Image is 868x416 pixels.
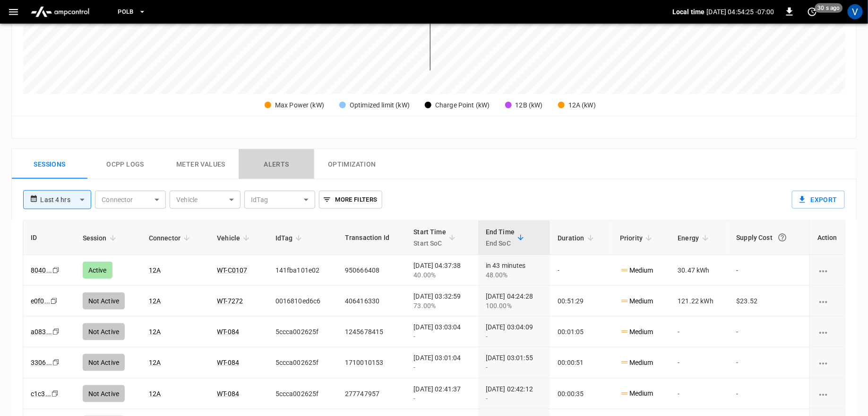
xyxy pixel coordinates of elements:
div: charging session options [817,296,837,306]
p: Medium [620,296,653,306]
div: 12A (kW) [568,100,596,110]
div: Optimized limit (kW) [350,100,410,110]
td: 00:01:05 [550,317,612,347]
p: End SoC [486,238,515,249]
p: Medium [620,358,653,368]
div: [DATE] 03:01:04 [413,353,470,372]
td: - [670,317,729,347]
td: 1245678415 [337,317,406,347]
div: 73.00% [413,301,470,310]
div: - [413,394,470,403]
button: Meter Values [163,149,239,179]
div: 40.00% [413,270,470,280]
img: ampcontrol.io logo [27,3,93,21]
td: - [729,255,810,286]
div: Not Active [83,292,125,310]
div: 12B (kW) [516,100,543,110]
a: WT-7272 [217,297,243,305]
span: 30 s ago [815,3,843,13]
div: 100.00% [486,301,542,310]
div: [DATE] 04:24:28 [486,292,542,310]
td: 950666408 [337,255,406,286]
td: 277747957 [337,379,406,409]
div: [DATE] 03:04:09 [486,322,542,341]
td: - [670,347,729,378]
a: 12A [149,266,161,274]
a: 12A [149,297,161,305]
button: PoLB [114,3,150,21]
th: Transaction Id [337,221,406,255]
div: Start Time [413,226,446,249]
td: 00:00:51 [550,347,612,378]
span: PoLB [118,7,134,18]
div: [DATE] 04:37:38 [413,261,470,280]
div: Supply Cost [737,229,802,246]
div: profile-icon [848,4,863,19]
p: Medium [620,266,653,275]
div: copy [51,389,60,399]
td: - [670,379,729,409]
div: [DATE] 02:42:12 [486,384,542,403]
div: End Time [486,226,515,249]
td: 5ccca002625f [268,347,337,378]
a: e0f0... [31,297,50,305]
td: - [729,347,810,378]
span: Duration [558,232,596,244]
td: - [729,317,810,347]
p: Medium [620,327,653,337]
div: charging session options [817,358,837,367]
td: 00:00:35 [550,379,612,409]
td: 5ccca002625f [268,379,337,409]
td: 141fba101e02 [268,255,337,286]
div: charging session options [817,389,837,398]
div: charging session options [817,266,837,275]
td: 406416330 [337,286,406,317]
span: IdTag [275,232,305,244]
p: Start SoC [413,238,446,249]
div: [DATE] 03:01:55 [486,353,542,372]
td: - [729,379,810,409]
td: 00:51:29 [550,286,612,317]
div: - [486,363,542,372]
td: 121.22 kWh [670,286,729,317]
div: Last 4 hrs [40,191,91,209]
button: Export [792,191,845,209]
div: Not Active [83,385,125,402]
a: 3306... [31,359,52,366]
th: Action [809,221,845,255]
button: More Filters [319,191,382,209]
button: set refresh interval [805,4,820,19]
td: - [550,255,612,286]
span: Priority [620,232,655,244]
div: Not Active [83,354,125,371]
span: Energy [678,232,712,244]
div: Not Active [83,323,125,340]
div: - [413,363,470,372]
a: WT-C0107 [217,266,247,274]
div: 48.00% [486,270,542,280]
a: 12A [149,390,161,398]
a: a083... [31,328,52,336]
p: [DATE] 04:54:25 -07:00 [707,7,774,17]
td: $23.52 [729,286,810,317]
span: End TimeEnd SoC [486,226,527,249]
a: 12A [149,359,161,366]
div: copy [52,357,61,368]
p: Medium [620,389,653,398]
span: Session [83,232,119,244]
div: [DATE] 03:03:04 [413,322,470,341]
td: 0016810ed6c6 [268,286,337,317]
a: WT-084 [217,390,239,398]
div: [DATE] 02:41:37 [413,384,470,403]
td: 5ccca002625f [268,317,337,347]
button: Ocpp logs [87,149,163,179]
th: ID [23,221,75,255]
a: WT-084 [217,359,239,366]
button: Optimization [314,149,390,179]
button: The cost of your charging session based on your supply rates [774,229,791,246]
a: WT-084 [217,328,239,336]
div: Active [83,262,112,279]
div: copy [50,296,59,306]
span: Connector [149,232,193,244]
p: Local time [672,7,705,17]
